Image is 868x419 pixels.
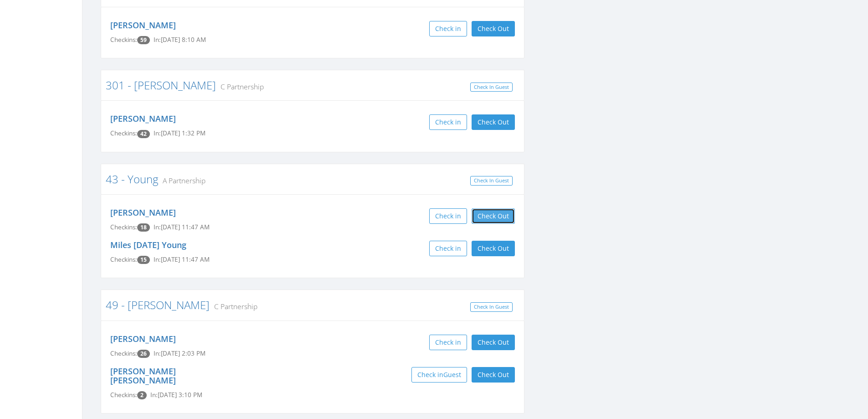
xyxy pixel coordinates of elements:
[411,367,467,383] button: Check inGuest
[110,366,176,386] a: [PERSON_NAME] [PERSON_NAME]
[470,83,513,92] a: Check In Guest
[137,223,150,232] span: Checkin count
[216,82,264,92] small: C Partnership
[429,21,467,36] button: Check in
[110,36,137,44] span: Checkins:
[110,255,137,264] span: Checkins:
[110,391,137,399] span: Checkins:
[154,349,205,357] span: In: [DATE] 2:03 PM
[106,171,158,186] a: 43 - Young
[470,176,513,186] a: Check In Guest
[137,350,150,358] span: Checkin count
[470,302,513,312] a: Check In Guest
[429,335,467,350] button: Check in
[472,21,515,36] button: Check Out
[472,114,515,130] button: Check Out
[137,391,147,399] span: Checkin count
[472,335,515,350] button: Check Out
[429,208,467,224] button: Check in
[110,207,176,218] a: [PERSON_NAME]
[110,20,176,31] a: [PERSON_NAME]
[429,114,467,130] button: Check in
[137,130,150,138] span: Checkin count
[110,223,137,231] span: Checkins:
[137,36,150,44] span: Checkin count
[110,333,176,344] a: [PERSON_NAME]
[154,129,205,137] span: In: [DATE] 1:32 PM
[110,113,176,124] a: [PERSON_NAME]
[154,255,210,264] span: In: [DATE] 11:47 AM
[154,223,210,231] span: In: [DATE] 11:47 AM
[110,129,137,137] span: Checkins:
[210,301,257,311] small: C Partnership
[158,176,205,186] small: A Partnership
[443,370,461,379] span: Guest
[106,297,210,312] a: 49 - [PERSON_NAME]
[472,208,515,224] button: Check Out
[137,256,150,264] span: Checkin count
[429,241,467,256] button: Check in
[110,349,137,357] span: Checkins:
[154,36,206,44] span: In: [DATE] 8:10 AM
[150,391,202,399] span: In: [DATE] 3:10 PM
[110,239,186,250] a: Miles [DATE] Young
[472,367,515,383] button: Check Out
[106,78,216,93] a: 301 - [PERSON_NAME]
[472,241,515,256] button: Check Out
